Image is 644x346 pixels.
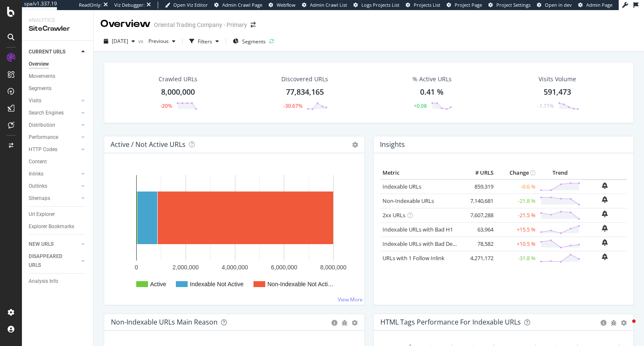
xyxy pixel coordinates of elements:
div: Overview [100,17,151,31]
div: Overview [29,60,49,69]
div: bell-plus [602,253,608,260]
div: Analysis Info [29,277,58,286]
td: -0.6 % [496,179,538,194]
td: 4,271,172 [462,251,496,265]
div: bug [611,320,617,326]
td: 63,964 [462,222,496,237]
div: Visits Volume [539,75,576,83]
div: Outlinks [29,182,47,191]
div: bell-plus [602,182,608,189]
button: Filters [186,35,222,48]
a: NEW URLS [29,240,79,249]
td: 78,582 [462,237,496,251]
a: Search Engines [29,109,79,117]
div: DISAPPEARED URLS [29,252,71,270]
span: Admin Page [586,2,612,8]
div: Sitemaps [29,194,50,203]
td: +10.5 % [496,237,538,251]
a: Indexable URLs with Bad H1 [383,226,453,233]
div: 8,000,000 [161,87,195,98]
td: -31.8 % [496,251,538,265]
span: Project Page [455,2,482,8]
div: Non-Indexable URLs Main Reason [111,318,218,326]
div: bell-plus [602,210,608,217]
div: +0.08 [414,102,427,109]
span: Previous [145,37,169,45]
td: 7,607,288 [462,208,496,222]
button: Previous [145,35,179,48]
span: Logs Projects List [361,2,399,8]
a: Admin Page [578,2,612,8]
div: 591,473 [544,87,571,98]
div: Viz Debugger: [114,2,145,8]
button: [DATE] [100,35,138,48]
text: 4,000,000 [222,264,248,271]
a: Inlinks [29,170,79,178]
div: bell-plus [602,225,608,232]
div: Explorer Bookmarks [29,222,74,231]
div: SiteCrawler [29,24,86,34]
text: Active [150,281,166,287]
span: Webflow [277,2,296,8]
text: 8,000,000 [320,264,346,271]
a: Admin Crawl Page [214,2,262,8]
a: Performance [29,133,79,142]
div: Visits [29,96,41,105]
div: bell-plus [602,196,608,203]
div: circle-info [331,320,337,326]
th: Trend [538,167,582,179]
a: Overview [29,60,87,69]
div: Filters [198,38,212,45]
div: 0.41 % [420,87,444,98]
i: Options [352,142,358,148]
a: Sitemaps [29,194,79,203]
a: Visits [29,96,79,105]
div: NEW URLS [29,240,54,249]
td: -21.8 % [496,194,538,208]
text: 0 [135,264,138,271]
span: Project Settings [496,2,531,8]
span: vs [138,37,145,45]
th: Metric [380,167,462,179]
div: Analytics [29,17,86,24]
div: bug [342,320,348,326]
a: Logs Projects List [353,2,399,8]
a: Webflow [269,2,296,8]
div: Distribution [29,121,55,130]
a: HTTP Codes [29,145,79,154]
a: Content [29,157,87,166]
div: Oriental Trading Company - Primary [154,21,247,29]
td: 7,140,681 [462,194,496,208]
a: Projects List [406,2,440,8]
div: circle-info [601,320,606,326]
button: Segments [229,35,269,48]
a: URLs with 1 Follow Inlink [383,254,445,262]
a: Project Page [447,2,482,8]
div: Discovered URLs [281,75,328,83]
a: Segments [29,84,87,93]
div: Search Engines [29,109,64,117]
div: 77,834,165 [286,87,324,98]
text: 2,000,000 [172,264,199,271]
a: View More [338,296,363,303]
a: Outlinks [29,182,79,191]
div: arrow-right-arrow-left [251,22,256,28]
div: Content [29,157,47,166]
span: Open Viz Editor [173,2,208,8]
a: Indexable URLs [383,183,421,190]
text: Non-Indexable Not Acti… [267,281,334,287]
span: 2025 Sep. 2nd [112,37,128,45]
a: Movements [29,72,87,81]
div: A chart. [111,167,358,298]
a: Analysis Info [29,277,87,286]
span: Admin Crawl Page [222,2,262,8]
a: Explorer Bookmarks [29,222,87,231]
td: +15.5 % [496,222,538,237]
a: Admin Crawl List [302,2,347,8]
span: Projects List [414,2,440,8]
a: Distribution [29,121,79,130]
th: # URLS [462,167,496,179]
iframe: Intercom live chat [615,317,636,338]
text: Indexable Not Active [190,281,244,287]
div: Segments [29,84,51,93]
